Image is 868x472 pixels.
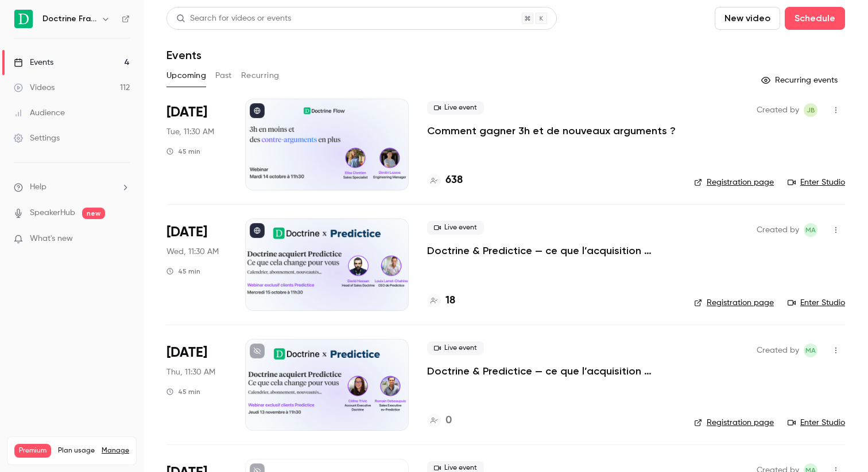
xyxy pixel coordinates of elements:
[30,233,73,245] span: What's new
[694,297,774,309] a: Registration page
[757,344,799,357] span: Created by
[427,364,676,378] a: Doctrine & Predictice — ce que l’acquisition change pour vous - Session 2
[427,173,463,188] a: 638
[807,103,815,117] span: JB
[756,71,845,89] button: Recurring events
[166,267,200,276] div: 45 min
[427,244,676,258] a: Doctrine & Predictice — ce que l’acquisition change pour vous - Session 1
[166,48,201,62] h1: Events
[427,221,484,235] span: Live event
[785,7,845,30] button: Schedule
[757,103,799,117] span: Created by
[427,293,455,309] a: 18
[14,10,33,28] img: Doctrine France
[14,444,51,458] span: Premium
[166,219,227,310] div: Oct 15 Wed, 11:30 AM (Europe/Paris)
[788,417,845,428] a: Enter Studio
[241,67,280,85] button: Recurring
[42,13,96,25] h6: Doctrine France
[757,223,799,237] span: Created by
[445,173,463,188] h4: 638
[176,13,291,25] div: Search for videos or events
[427,341,484,355] span: Live event
[427,101,484,115] span: Live event
[14,181,130,193] li: help-dropdown-opener
[445,293,455,309] h4: 18
[805,223,816,237] span: MA
[445,413,452,428] h4: 0
[804,223,817,237] span: Marie Agard
[166,103,207,122] span: [DATE]
[804,344,817,357] span: Marie Agard
[82,208,105,219] span: new
[427,413,452,428] a: 0
[14,107,65,119] div: Audience
[694,417,774,428] a: Registration page
[58,446,95,455] span: Plan usage
[788,297,845,309] a: Enter Studio
[14,57,53,68] div: Events
[215,67,232,85] button: Past
[166,344,207,362] span: [DATE]
[14,82,55,93] div: Videos
[427,124,676,138] a: Comment gagner 3h et de nouveaux arguments ?
[788,177,845,188] a: Enter Studio
[166,126,214,138] span: Tue, 11:30 AM
[166,147,200,156] div: 45 min
[166,246,219,258] span: Wed, 11:30 AM
[30,181,46,193] span: Help
[30,207,75,219] a: SpeakerHub
[166,387,200,396] div: 45 min
[116,234,130,244] iframe: Noticeable Trigger
[102,446,129,455] a: Manage
[166,67,206,85] button: Upcoming
[166,339,227,431] div: Nov 13 Thu, 11:30 AM (Europe/Paris)
[805,344,816,357] span: MA
[166,366,215,378] span: Thu, 11:30 AM
[715,7,780,30] button: New video
[14,132,60,144] div: Settings
[166,99,227,190] div: Oct 14 Tue, 11:30 AM (Europe/Paris)
[804,103,817,117] span: Justine Burel
[166,223,207,241] span: [DATE]
[694,177,774,188] a: Registration page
